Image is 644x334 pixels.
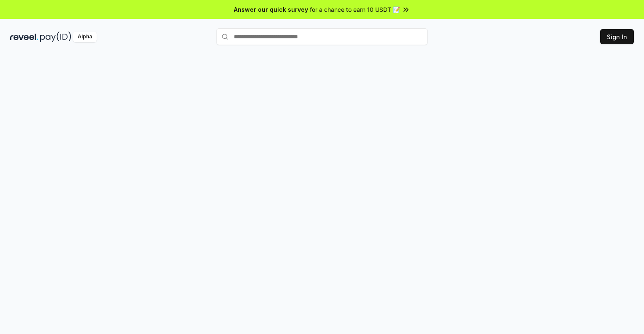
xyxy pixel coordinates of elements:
[40,32,71,42] img: pay_id
[600,29,634,44] button: Sign In
[10,32,38,42] img: reveel_dark
[234,5,308,14] span: Answer our quick survey
[73,32,97,42] div: Alpha
[310,5,400,14] span: for a chance to earn 10 USDT 📝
